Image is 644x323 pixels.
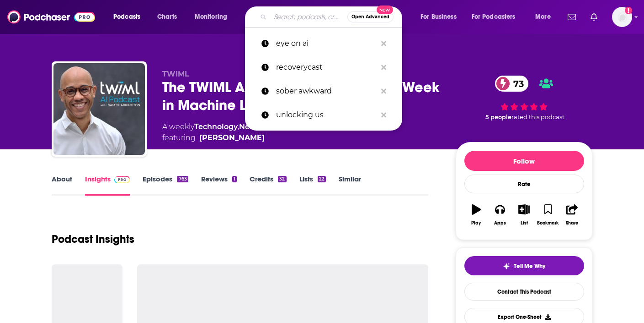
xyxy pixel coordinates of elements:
[245,55,402,79] a: recoverycast
[260,122,274,131] span: and
[537,220,559,226] div: Bookmark
[201,175,237,196] a: Reviews1
[464,256,584,275] button: tell me why sparkleTell Me Why
[52,232,134,246] h1: Podcast Insights
[612,7,632,27] button: Show profile menu
[464,198,488,231] button: Play
[194,122,238,131] a: Technology
[113,11,140,23] span: Podcasts
[53,63,145,155] img: The TWIML AI Podcast (formerly This Week in Machine Learning & Artificial Intelligence)
[535,11,551,23] span: More
[195,11,227,23] span: Monitoring
[238,122,239,131] span: ,
[464,283,584,301] a: Contact This Podcast
[162,121,344,143] div: A weekly podcast
[566,220,578,226] div: Share
[232,176,237,182] div: 1
[157,11,177,23] span: Charts
[162,132,344,143] span: featuring
[420,11,457,23] span: For Business
[587,9,601,25] a: Show notifications dropdown
[511,114,564,120] span: rated this podcast
[471,220,481,226] div: Play
[270,10,347,24] input: Search podcasts, credits, & more...
[414,10,468,24] button: open menu
[143,175,188,196] a: Episodes763
[466,10,529,24] button: open menu
[107,10,152,24] button: open menu
[274,122,315,131] a: Tech News
[536,198,560,231] button: Bookmark
[512,198,536,231] button: List
[151,10,182,24] a: Charts
[625,7,632,14] svg: Add a profile image
[250,175,286,196] a: Credits32
[529,10,562,24] button: open menu
[351,15,389,19] span: Open Advanced
[85,175,130,196] a: InsightsPodchaser Pro
[377,5,393,14] span: New
[276,32,377,55] p: eye on ai
[495,76,528,92] a: 73
[503,263,510,270] img: tell me why sparkle
[276,103,377,127] p: unlocking us
[464,151,584,171] button: Follow
[177,176,188,182] div: 763
[488,198,512,231] button: Apps
[564,9,580,25] a: Show notifications dropdown
[504,76,528,92] span: 73
[347,11,394,22] button: Open AdvancedNew
[521,220,528,226] div: List
[245,32,402,55] a: eye on ai
[472,11,516,23] span: For Podcasters
[612,7,632,27] span: Logged in as AnthonyLam
[278,176,286,182] div: 32
[276,55,377,79] p: recoverycast
[339,175,361,196] a: Similar
[514,263,545,270] span: Tell Me Why
[318,176,326,182] div: 22
[494,220,506,226] div: Apps
[456,70,593,127] div: 73 5 peoplerated this podcast
[245,79,402,103] a: sober awkward
[199,132,265,143] a: [PERSON_NAME]
[7,8,95,26] img: Podchaser - Follow, Share and Rate Podcasts
[464,175,584,193] div: Rate
[162,70,189,78] span: TWIML
[612,7,632,27] img: User Profile
[276,79,377,103] p: sober awkward
[485,114,511,120] span: 5 people
[245,103,402,127] a: unlocking us
[239,122,260,131] a: News
[114,176,130,183] img: Podchaser Pro
[560,198,584,231] button: Share
[254,6,411,27] div: Search podcasts, credits, & more...
[299,175,326,196] a: Lists22
[188,10,239,24] button: open menu
[52,175,72,196] a: About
